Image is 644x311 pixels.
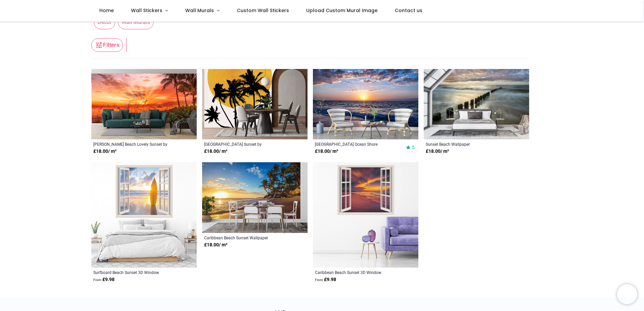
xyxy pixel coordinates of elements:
span: Upload Custom Mural Image [306,7,378,14]
img: Surfboard Beach Sunset 3D Window Wall Sticker [91,162,197,268]
span: 5 [412,144,415,150]
img: Caribbean Beach Sunset 3D Window Wall Sticker [313,162,418,268]
a: [GEOGRAPHIC_DATA] Sunset by [PERSON_NAME] [204,141,285,147]
a: Surfboard Beach Sunset 3D Window [93,270,174,275]
strong: £ 9.98 [315,276,336,283]
iframe: Brevo live chat [617,284,637,304]
button: Wall Murals [115,15,154,29]
span: Wall Murals [118,15,154,29]
strong: £ 18.00 / m² [93,148,117,155]
span: Decor [94,15,115,29]
button: Filters [91,38,123,52]
a: [PERSON_NAME] Beach Lovely Sunset by [PERSON_NAME] [93,141,174,147]
a: Caribbean Beach Sunset 3D Window [315,270,396,275]
button: Decor [91,15,115,29]
a: Sunset Beach Wallpaper [426,141,507,147]
img: Bonita Beach Lovely Sunset Wall Mural by Melanie Viola - Mod7 [91,69,197,140]
img: Sunset Beach Ocean Shore Wall Mural Wallpaper [313,69,418,140]
span: From [93,278,101,282]
span: From [315,278,323,282]
img: Sunset Beach Wall Mural Wallpaper [424,69,529,140]
span: Wall Stickers [131,7,162,14]
img: Caribbean Beach Sunset Wall Mural Wallpaper [202,162,308,233]
span: Contact us [395,7,422,14]
span: Wall Murals [185,7,214,14]
span: Home [99,7,114,14]
strong: £ 18.00 / m² [315,148,338,155]
a: Caribbean Beach Sunset Wallpaper [204,235,285,240]
strong: £ 18.00 / m² [204,148,227,155]
span: Custom Wall Stickers [237,7,289,14]
a: [GEOGRAPHIC_DATA] Ocean Shore Wallpaper [315,141,396,147]
img: Miami Beach Sunset Wall Mural by Boris Draschoff [202,69,308,140]
strong: £ 18.00 / m² [426,148,449,155]
strong: £ 18.00 / m² [204,242,227,248]
strong: £ 9.98 [93,276,115,283]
